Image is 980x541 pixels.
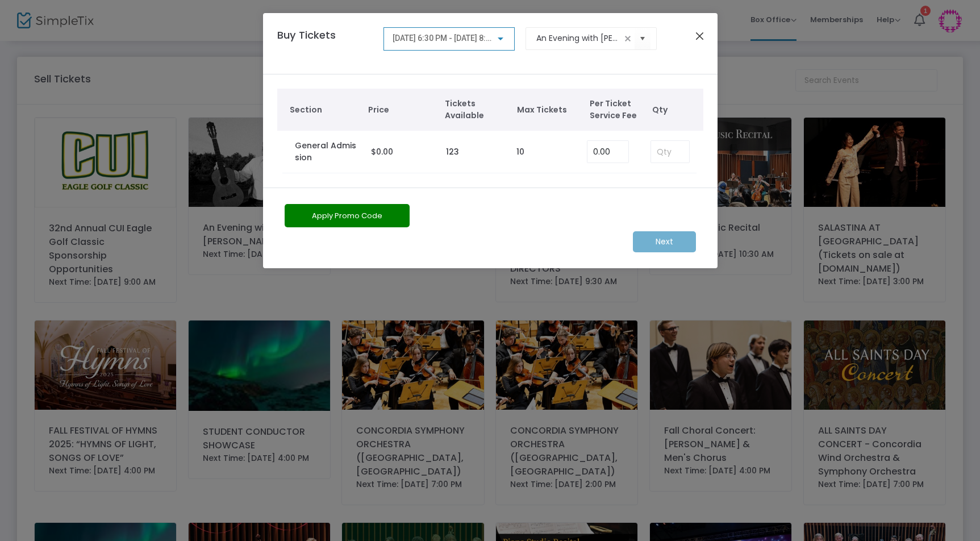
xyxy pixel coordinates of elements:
span: [DATE] 6:30 PM - [DATE] 8:00 PM [393,34,508,43]
label: General Admission [295,140,360,164]
label: 10 [516,146,524,158]
h4: Buy Tickets [272,27,378,60]
input: Select an event [536,32,621,44]
span: Qty [652,104,698,116]
span: Section [290,104,357,116]
button: Select [635,27,650,50]
span: $0.00 [371,146,393,157]
span: Tickets Available [445,98,506,122]
span: Per Ticket Service Fee [590,98,647,122]
span: clear [621,32,635,45]
button: Apply Promo Code [285,204,410,227]
input: Enter Service Fee [587,141,628,163]
button: Close [692,28,707,43]
input: Qty [651,141,689,163]
span: Price [368,104,433,116]
label: 123 [446,146,459,158]
span: Max Tickets [517,104,578,116]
